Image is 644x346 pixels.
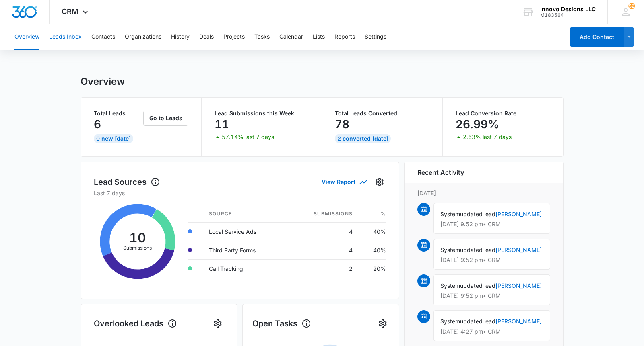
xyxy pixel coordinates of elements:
p: 26.99% [456,118,499,131]
th: Submissions [287,205,359,223]
span: System [440,246,460,253]
h1: Lead Sources [94,176,160,188]
button: Projects [223,24,245,50]
p: Total Leads [94,111,142,116]
button: Settings [373,176,386,188]
button: Go to Leads [143,111,188,126]
td: 2 [287,259,359,278]
button: Settings [376,317,389,330]
span: System [440,211,460,217]
div: notifications count [628,3,635,9]
p: [DATE] 9:52 pm • CRM [440,257,543,263]
p: Total Leads Converted [335,111,429,116]
p: [DATE] 4:27 pm • CRM [440,329,543,334]
button: Lists [313,24,325,50]
h1: Overlooked Leads [94,317,177,330]
p: [DATE] [417,189,550,197]
a: Go to Leads [143,115,188,121]
a: [PERSON_NAME] [495,318,542,325]
span: updated lead [460,211,495,217]
button: Add Contact [570,27,624,47]
div: account id [540,12,596,18]
a: [PERSON_NAME] [495,246,542,253]
h1: Overview [80,76,125,88]
td: 20% [359,259,386,278]
span: CRM [62,7,78,16]
p: 78 [335,118,349,131]
a: [PERSON_NAME] [495,211,542,217]
p: 2.63% last 7 days [463,134,512,140]
span: updated lead [460,246,495,253]
button: Settings [365,24,386,50]
button: History [171,24,190,50]
th: Source [202,205,287,223]
span: updated lead [460,282,495,289]
div: 0 New [DATE] [94,134,133,143]
p: 6 [94,118,101,131]
p: Lead Submissions this Week [215,111,309,116]
p: 57.14% last 7 days [222,134,274,140]
div: account name [540,6,596,12]
h1: Open Tasks [252,317,311,330]
button: Tasks [254,24,270,50]
p: [DATE] 9:52 pm • CRM [440,221,543,227]
p: Lead Conversion Rate [456,111,551,116]
button: Deals [199,24,214,50]
td: Third Party Forms [202,241,287,259]
td: 4 [287,241,359,259]
a: [PERSON_NAME] [495,282,542,289]
p: 11 [215,118,229,131]
button: Calendar [279,24,303,50]
button: Organizations [125,24,161,50]
span: 52 [628,3,635,9]
p: Last 7 days [94,189,386,197]
td: 40% [359,241,386,259]
button: Reports [334,24,355,50]
td: Local Service Ads [202,222,287,241]
button: Contacts [91,24,115,50]
span: updated lead [460,318,495,325]
button: Settings [211,317,224,330]
button: View Report [322,175,367,189]
td: 4 [287,222,359,241]
div: 2 Converted [DATE] [335,134,391,143]
button: Overview [14,24,39,50]
td: Call Tracking [202,259,287,278]
span: System [440,318,460,325]
p: [DATE] 9:52 pm • CRM [440,293,543,299]
span: System [440,282,460,289]
h6: Recent Activity [417,168,464,177]
td: 40% [359,222,386,241]
th: % [359,205,386,223]
button: Leads Inbox [49,24,82,50]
